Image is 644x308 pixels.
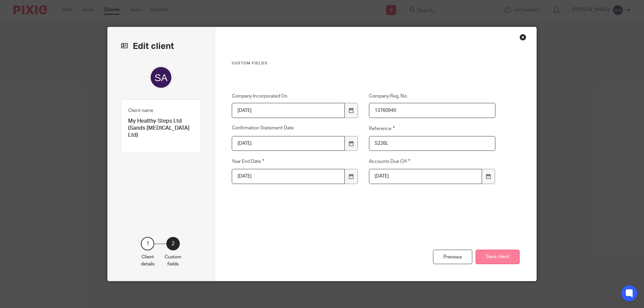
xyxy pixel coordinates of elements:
p: Custom fields [165,254,181,267]
h2: Edit client [121,41,201,52]
input: YYYY-MM-DD [232,136,345,151]
input: YYYY-MM-DD [369,169,482,184]
div: 2 [166,237,180,250]
p: Client details [141,254,155,267]
input: YYYY-MM-DD [232,103,345,118]
div: 1 [141,237,154,250]
label: Year End Date [232,158,359,165]
p: My Healthy Steps Ltd (Sands [MEDICAL_DATA] Ltd) [128,118,194,139]
input: YYYY-MM-DD [232,169,345,184]
label: Company Reg. No. [369,93,496,100]
div: Close this dialog window [520,34,526,41]
label: Company Incorporated On [232,93,359,100]
label: Accounts Due CH [369,158,496,165]
label: Confirmation Statement Date [232,125,359,132]
label: Client name [128,107,153,114]
button: Save client [476,250,520,264]
div: Previous [433,250,472,264]
h3: Custom fields [232,61,496,66]
img: svg%3E [149,65,173,89]
label: Reference [369,125,496,132]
